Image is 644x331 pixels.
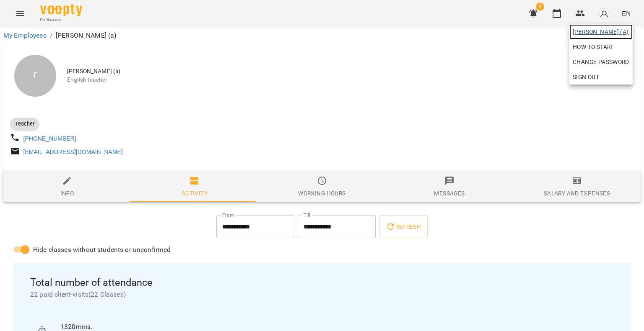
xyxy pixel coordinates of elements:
span: Change Password [573,57,629,67]
span: How to start [573,42,614,52]
span: Sign Out [573,72,599,82]
a: [PERSON_NAME] (а) [569,24,633,39]
a: Change Password [569,54,633,69]
a: How to start [569,39,617,54]
button: Sign Out [569,69,633,85]
span: [PERSON_NAME] (а) [573,27,629,37]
